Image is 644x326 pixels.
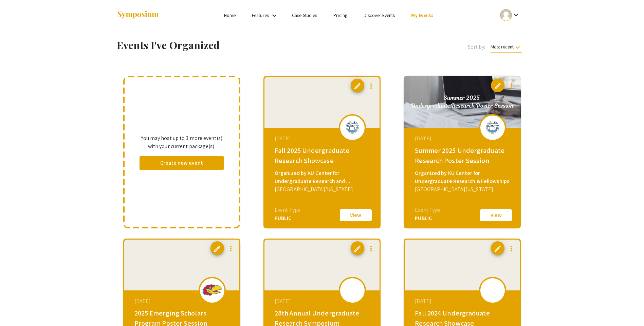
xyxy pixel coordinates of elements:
div: [DATE] [415,135,511,143]
span: Sort by: [468,43,485,51]
span: edit [494,82,502,90]
button: edit [491,241,504,255]
img: 2025-emerging-scholars-program-poster-session_eventLogo_21deed_.png [202,284,222,297]
span: edit [353,245,362,253]
mat-icon: Expand Features list [270,12,278,20]
div: Fall 2025 Undergraduate Research Showcase [275,145,371,166]
mat-icon: more_vert [367,245,375,253]
button: Most recent [485,41,527,53]
button: edit [351,241,364,255]
span: edit [353,82,362,90]
p: You may host up to 3 more event(s) with your current package(s). [140,134,224,150]
span: Most recent [491,44,522,53]
div: [GEOGRAPHIC_DATA][US_STATE] [275,185,371,193]
div: [DATE] [275,135,371,143]
button: Expand account dropdown [493,7,527,23]
div: [DATE] [275,297,371,305]
div: [DATE] [134,297,231,305]
img: Symposium by ForagerOne [117,11,159,20]
div: Organized by KU Center for Undergraduate Research and Fellowships [275,169,371,185]
button: edit [491,79,504,92]
div: PUBLIC [275,214,300,222]
div: Organized by KU Center for Undergraduate Research & Fellowships [415,169,511,185]
img: summer-2025-undergraduate-research-poster-session_eventLogo_a048e7_.png [482,119,503,136]
img: summer-2025-undergraduate-research-poster-session_eventCoverPhoto_77f9a4__thumb.jpg [404,76,521,128]
div: [GEOGRAPHIC_DATA][US_STATE] [415,185,511,193]
button: Create new event [140,156,224,170]
h1: Events I've Organized [117,39,352,51]
a: Pricing [333,12,347,18]
span: edit [494,245,502,253]
div: PUBLIC [415,214,441,222]
mat-icon: Expand account dropdown [512,11,520,19]
div: Event Type [415,206,441,214]
mat-icon: more_vert [227,245,235,253]
div: Event Type [275,206,300,214]
button: edit [351,79,364,92]
a: Case Studies [292,12,317,18]
mat-icon: keyboard_arrow_down [514,43,522,52]
mat-icon: more_vert [507,245,515,253]
div: Summer 2025 Undergraduate Research Poster Session [415,145,511,166]
span: edit [213,245,221,253]
button: View [339,208,373,222]
div: [DATE] [415,297,511,305]
button: View [479,208,513,222]
img: fall-2025-undergraduate-research-showcase_eventLogo_afab69_.png [342,119,363,136]
button: edit [210,241,224,255]
a: Discover Events [364,12,395,18]
a: Features [252,12,269,18]
a: Home [224,12,236,18]
a: My Events [411,12,434,18]
mat-icon: more_vert [507,82,515,90]
mat-icon: more_vert [367,82,375,90]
